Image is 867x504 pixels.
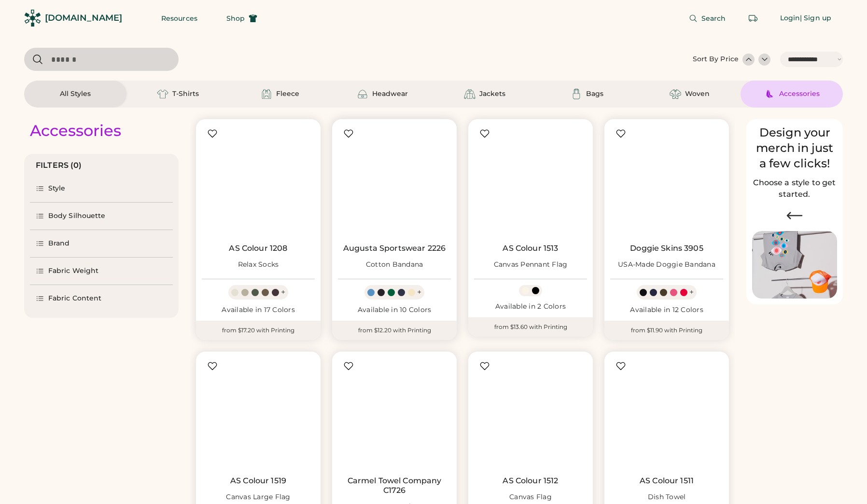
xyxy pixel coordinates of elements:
div: Headwear [372,89,408,99]
div: Sort By Price [693,54,739,64]
button: Retrieve an order [743,9,763,28]
a: AS Colour 1512 [503,476,558,486]
img: AS Colour 1513 Canvas Pennant Flag [474,125,587,238]
img: AS Colour 1511 Dish Towel [610,357,723,470]
a: Augusta Sportswear 2226 [343,244,446,253]
a: AS Colour 1519 [230,476,286,486]
a: AS Colour 1511 [640,476,694,486]
div: | Sign up [800,14,831,23]
div: All Styles [60,89,91,99]
div: Canvas Pennant Flag [494,260,568,270]
div: Style [48,184,66,193]
img: T-Shirts Icon [157,88,168,100]
img: Accessories Icon [764,88,775,100]
div: [DOMAIN_NAME] [45,12,122,24]
div: Available in 10 Colors [338,305,451,315]
div: + [281,287,285,298]
div: Relax Socks [238,260,279,270]
div: Fleece [276,89,299,99]
img: Bags Icon [571,88,582,100]
img: Headwear Icon [357,88,368,100]
a: Carmel Towel Company C1726 [338,476,451,495]
img: Fleece Icon [261,88,272,100]
div: + [417,287,421,298]
div: Available in 17 Colors [202,305,315,315]
div: from $11.90 with Printing [604,321,729,340]
div: Available in 12 Colors [610,305,723,315]
div: Design your merch in just a few clicks! [752,125,837,171]
a: AS Colour 1208 [229,244,287,253]
img: Image of Lisa Congdon Eye Print on T-Shirt and Hat [752,231,837,299]
div: from $13.60 with Printing [468,317,593,337]
img: AS Colour 1208 Relax Socks [202,125,315,238]
img: Doggie Skins 3905 USA-Made Doggie Bandana [610,125,723,238]
button: Shop [215,9,269,28]
div: Jackets [479,89,505,99]
div: Fabric Content [48,294,101,303]
img: AS Colour 1512 Canvas Flag [474,357,587,470]
div: Accessories [779,89,820,99]
span: Search [701,15,726,22]
div: T-Shirts [172,89,199,99]
div: Bags [586,89,603,99]
a: Doggie Skins 3905 [630,244,703,253]
img: Augusta Sportswear 2226 Cotton Bandana [338,125,451,238]
img: Jackets Icon [464,88,475,100]
img: Rendered Logo - Screens [24,10,41,27]
div: Woven [685,89,710,99]
div: Body Silhouette [48,211,106,221]
a: AS Colour 1513 [503,244,558,253]
span: Shop [226,15,245,22]
div: Cotton Bandana [366,260,423,270]
div: from $17.20 with Printing [196,321,321,340]
div: Accessories [30,121,121,140]
div: Canvas Flag [509,492,552,502]
div: Canvas Large Flag [226,492,290,502]
img: Carmel Towel Company C1726 Tea Towel [338,357,451,470]
div: USA-Made Doggie Bandana [618,260,715,270]
div: Brand [48,239,70,248]
div: + [689,287,694,298]
div: Dish Towel [648,492,686,502]
button: Search [677,9,738,28]
h2: Choose a style to get started. [752,177,837,200]
div: FILTERS (0) [36,160,82,171]
div: from $12.20 with Printing [332,321,457,340]
div: Available in 2 Colors [474,302,587,312]
img: AS Colour 1519 Canvas Large Flag [202,357,315,470]
div: Login [780,14,800,23]
img: Woven Icon [670,88,681,100]
button: Resources [150,9,209,28]
div: Fabric Weight [48,266,98,276]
